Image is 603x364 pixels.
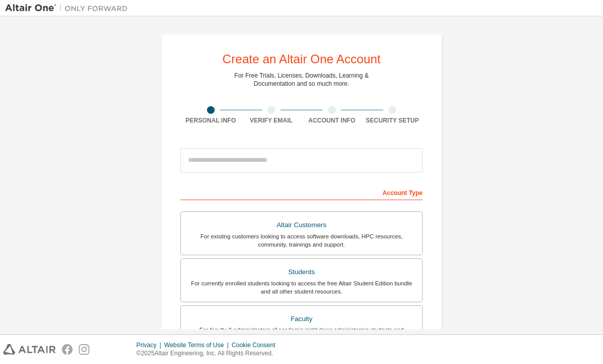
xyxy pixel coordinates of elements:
[362,116,423,125] div: Security Setup
[5,3,133,13] img: Altair One
[235,71,369,88] div: For Free Trials, Licenses, Downloads, Learning & Documentation and so much more.
[164,341,231,349] div: Website Terms of Use
[301,116,362,125] div: Account Info
[187,312,416,326] div: Faculty
[187,232,416,249] div: For existing customers looking to access software downloads, HPC resources, community, trainings ...
[187,265,416,279] div: Students
[187,218,416,232] div: Altair Customers
[241,116,302,125] div: Verify Email
[222,53,381,65] div: Create an Altair One Account
[180,116,241,125] div: Personal Info
[62,344,73,355] img: facebook.svg
[136,341,164,349] div: Privacy
[79,344,89,355] img: instagram.svg
[136,349,282,358] p: © 2025 Altair Engineering, Inc. All Rights Reserved.
[187,279,416,296] div: For currently enrolled students looking to access the free Altair Student Edition bundle and all ...
[231,341,281,349] div: Cookie Consent
[187,326,416,342] div: For faculty & administrators of academic institutions administering students and accessing softwa...
[180,184,423,200] div: Account Type
[3,344,56,355] img: altair_logo.svg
